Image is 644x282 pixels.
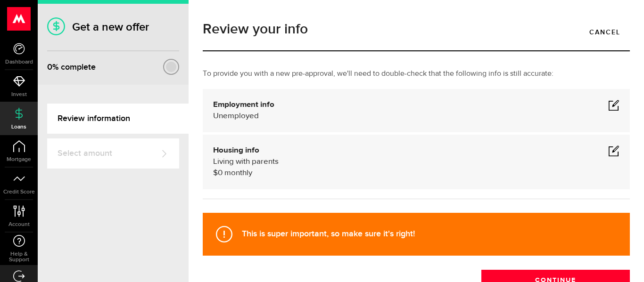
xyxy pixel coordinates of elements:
[213,146,259,154] b: Housing info
[213,169,218,177] span: $
[8,4,36,32] button: Open LiveChat chat widget
[224,169,252,177] span: monthly
[47,20,179,34] h1: Get a new offer
[203,22,630,36] h1: Review your info
[242,229,415,239] strong: This is super important, so make sure it's right!
[213,158,279,166] span: Living with parents
[218,169,223,177] span: 0
[47,59,96,76] div: % complete
[580,22,630,42] a: Cancel
[203,68,630,80] p: To provide you with a new pre-approval, we'll need to double-check that the following info is sti...
[213,112,259,120] span: Unemployed
[47,138,179,169] a: Select amount
[47,62,52,72] span: 0
[47,104,189,134] a: Review information
[213,101,274,109] b: Employment info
